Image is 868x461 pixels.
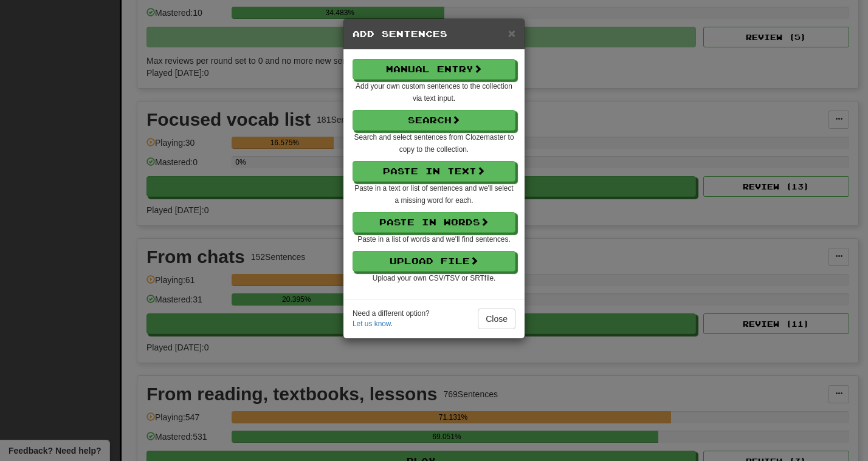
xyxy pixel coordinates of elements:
small: Upload your own CSV/TSV or SRT file. [373,274,496,282]
a: Let us know [353,319,391,328]
button: Close [478,309,515,329]
small: Paste in a text or list of sentences and we'll select a missing word for each. [354,184,513,205]
button: Paste in Text [353,161,515,182]
button: Upload File [353,251,515,271]
button: Paste in Words [353,212,515,233]
button: Close [508,27,515,39]
small: Paste in a list of words and we'll find sentences. [357,235,510,244]
h5: Add Sentences [353,28,515,40]
span: × [508,26,515,40]
button: Search [353,110,515,131]
button: Manual Entry [353,59,515,80]
small: Search and select sentences from Clozemaster to copy to the collection. [354,133,514,154]
small: Need a different option? . [353,309,430,329]
small: Add your own custom sentences to the collection via text input. [356,82,512,103]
